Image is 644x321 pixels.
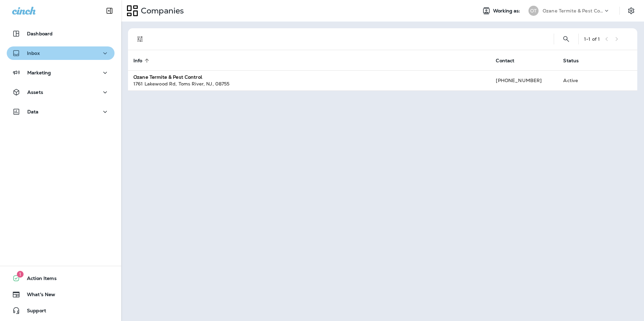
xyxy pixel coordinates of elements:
[7,27,115,40] button: Dashboard
[100,4,119,17] button: Collapse Sidebar
[133,32,147,46] button: Filters
[7,66,115,79] button: Marketing
[133,58,142,64] span: Info
[625,5,637,17] button: Settings
[27,109,39,114] p: Data
[27,50,40,56] p: Inbox
[528,6,539,16] div: OT
[563,58,587,64] span: Status
[493,8,522,14] span: Working as:
[20,276,57,284] span: Action Items
[27,90,43,95] p: Assets
[543,8,603,13] p: Ozane Termite & Pest Control
[7,46,115,60] button: Inbox
[17,271,24,278] span: 1
[7,272,115,285] button: 1Action Items
[584,36,600,42] div: 1 - 1 of 1
[558,70,601,91] td: Active
[20,292,55,300] span: What's New
[563,58,579,64] span: Status
[133,58,151,64] span: Info
[496,58,514,64] span: Contact
[133,80,485,87] div: 1761 Lakewood Rd , Toms River , NJ , 08755
[496,58,523,64] span: Contact
[27,31,53,36] p: Dashboard
[27,70,51,75] p: Marketing
[559,32,573,46] button: Search Companies
[490,70,558,91] td: [PHONE_NUMBER]
[133,74,202,80] strong: Ozane Termite & Pest Control
[7,288,115,301] button: What's New
[7,304,115,317] button: Support
[138,6,184,16] p: Companies
[7,85,115,99] button: Assets
[7,105,115,118] button: Data
[20,308,46,316] span: Support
